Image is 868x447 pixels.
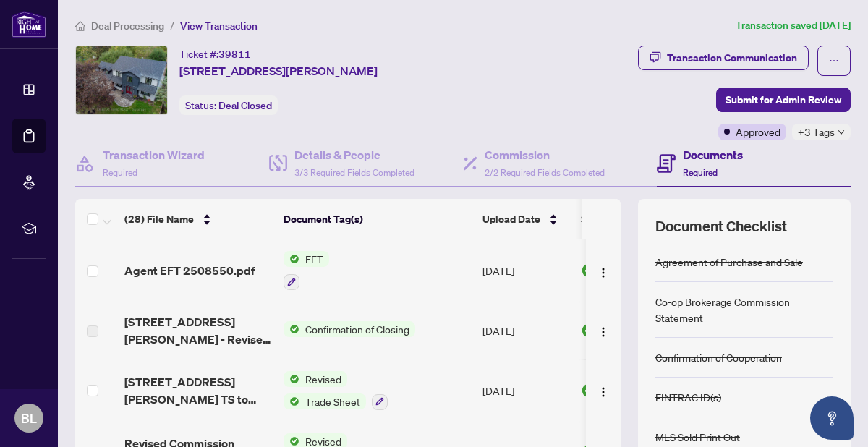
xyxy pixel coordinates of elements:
span: +3 Tags [798,124,835,140]
img: Document Status [581,323,597,339]
span: Document Checklist [655,216,787,237]
div: Co-op Brokerage Commission Statement [655,294,833,325]
h4: Commission [485,146,605,163]
img: Status Icon [284,251,299,267]
span: [STREET_ADDRESS][PERSON_NAME] - Revised Commission Statement to Lawyer.pdf [124,313,272,348]
article: Transaction saved [DATE] [736,17,851,34]
h4: Transaction Wizard [103,146,205,163]
img: Logo [597,386,609,398]
img: Logo [597,267,609,278]
span: 3/3 Required Fields Completed [294,167,414,178]
div: Confirmation of Cooperation [655,349,782,365]
span: View Transaction [180,20,258,33]
span: [STREET_ADDRESS][PERSON_NAME] [179,62,378,80]
div: Agreement of Purchase and Sale [655,254,803,270]
span: Required [103,167,137,178]
button: Logo [592,319,615,342]
div: Ticket #: [179,46,251,62]
span: down [838,129,845,136]
th: Upload Date [477,199,575,239]
div: MLS Sold Print Out [655,429,740,445]
div: Status: [179,95,278,115]
button: Logo [592,259,615,282]
th: (28) File Name [119,199,278,239]
td: [DATE] [477,302,575,359]
th: Status [575,199,698,239]
span: 2/2 Required Fields Completed [485,167,605,178]
button: Logo [592,379,615,402]
button: Open asap [810,396,854,440]
span: Upload Date [482,211,540,227]
button: Status IconConfirmation of Closing [284,321,415,337]
span: Agent EFT 2508550.pdf [124,262,255,279]
div: Transaction Communication [667,46,797,69]
li: / [170,17,174,34]
img: Status Icon [284,393,299,409]
img: logo [12,11,46,38]
span: Deal Processing [91,20,164,33]
img: Status Icon [284,321,299,337]
img: Document Status [581,263,597,278]
span: Approved [736,124,780,140]
span: BL [21,408,37,428]
span: 39811 [218,48,251,61]
img: Logo [597,326,609,338]
span: (28) File Name [124,211,194,227]
span: [STREET_ADDRESS][PERSON_NAME] TS to review 1.pdf [124,373,272,408]
h4: Documents [683,146,743,163]
h4: Details & People [294,146,414,163]
span: Required [683,167,718,178]
td: [DATE] [477,359,575,422]
span: home [75,21,85,31]
button: Status IconRevisedStatus IconTrade Sheet [284,371,388,410]
img: Status Icon [284,371,299,387]
span: Revised [299,371,347,387]
span: EFT [299,251,329,267]
td: [DATE] [477,239,575,302]
button: Transaction Communication [638,46,809,70]
button: Submit for Admin Review [716,88,851,112]
img: IMG-N12108939_1.jpg [76,46,167,114]
span: Deal Closed [218,99,272,112]
div: FINTRAC ID(s) [655,389,721,405]
th: Document Tag(s) [278,199,477,239]
span: ellipsis [829,56,839,66]
button: Status IconEFT [284,251,329,290]
span: Confirmation of Closing [299,321,415,337]
span: Trade Sheet [299,393,366,409]
img: Document Status [581,383,597,399]
span: Submit for Admin Review [726,88,841,111]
